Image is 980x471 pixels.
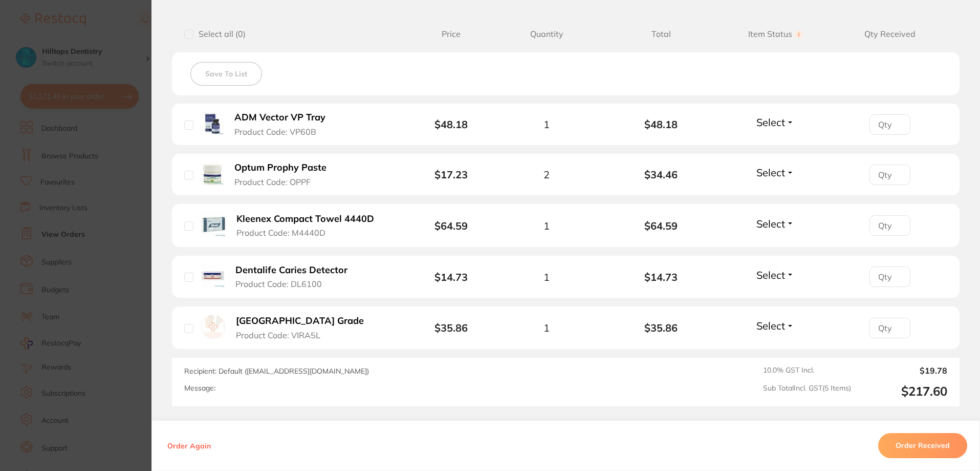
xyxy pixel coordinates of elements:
span: Qty Received [833,29,947,39]
output: $217.60 [859,384,947,399]
b: $64.59 [434,219,468,232]
b: Optum Prophy Paste [234,162,326,173]
span: 1 [543,220,550,232]
b: Kleenex Compact Towel 4440D [236,214,374,224]
img: ADM Vector VP Tray [201,112,224,135]
input: Qty [869,318,910,338]
input: Qty [869,215,910,236]
b: $14.73 [604,271,718,283]
button: Select [753,217,797,230]
b: $14.73 [434,271,468,283]
span: Quantity [489,29,604,39]
button: ADM Vector VP Tray Product Code: VP60B [231,112,339,137]
button: Optum Prophy Paste Product Code: OPPF [231,162,340,187]
span: Product Code: DL6100 [235,279,322,289]
span: Recipient: Default ( [EMAIL_ADDRESS][DOMAIN_NAME] ) [184,366,369,376]
span: Item Status [718,29,833,39]
b: $35.86 [434,321,468,334]
b: Dentalife Caries Detector [235,265,347,276]
span: Price [413,29,489,39]
b: ADM Vector VP Tray [234,112,325,123]
img: Optum Prophy Paste [201,162,224,185]
span: Total [604,29,718,39]
label: Message: [184,384,215,393]
input: Qty [869,114,910,135]
button: Dentalife Caries Detector Product Code: DL6100 [232,264,360,290]
input: Qty [869,267,910,287]
span: Select [756,269,785,281]
span: Product Code: VIRA5L [236,331,320,340]
button: Order Received [878,434,967,458]
span: 1 [543,271,550,283]
output: $19.78 [859,366,947,375]
button: Order Again [164,441,214,450]
span: Select all ( 0 ) [193,29,246,39]
b: $48.18 [434,118,468,131]
button: Select [753,166,797,179]
b: $64.59 [604,220,718,232]
span: Product Code: OPPF [234,177,311,187]
img: Kleenex Compact Towel 4440D [201,212,226,237]
button: Kleenex Compact Towel 4440D Product Code: M4440D [233,213,385,238]
span: Product Code: VP60B [234,127,316,136]
span: Select [756,319,785,332]
button: Select [753,116,797,129]
b: [GEOGRAPHIC_DATA] Grade [236,316,364,326]
span: Select [756,217,785,230]
b: $48.18 [604,118,718,130]
button: Select [753,319,797,332]
span: 2 [543,169,550,180]
b: $17.23 [434,168,468,181]
span: Select [756,116,785,129]
span: Sub Total Incl. GST ( 5 Items) [763,384,851,399]
button: Save To List [190,62,262,86]
span: 10.0 % GST Incl. [763,366,851,375]
span: Select [756,166,785,179]
b: $34.46 [604,169,718,180]
span: 1 [543,118,550,130]
img: Viraclean Hospital Grade [201,315,225,339]
span: 1 [543,322,550,334]
img: Dentalife Caries Detector [201,264,225,288]
button: [GEOGRAPHIC_DATA] Grade Product Code: VIRA5L [233,315,376,340]
button: Select [753,269,797,281]
input: Qty [869,165,910,185]
span: Product Code: M4440D [236,228,325,237]
b: $35.86 [604,322,718,334]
